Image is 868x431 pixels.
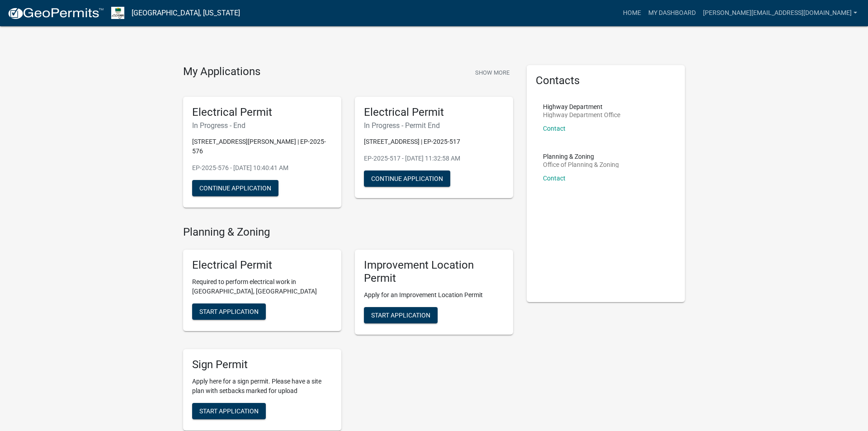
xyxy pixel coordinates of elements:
[364,154,504,163] p: EP-2025-517 - [DATE] 11:32:58 AM
[371,311,430,318] span: Start Application
[192,121,332,130] h6: In Progress - End
[543,104,620,110] p: Highway Department
[192,259,332,272] h5: Electrical Permit
[199,308,259,315] span: Start Application
[192,403,266,419] button: Start Application
[543,112,620,118] p: Highway Department Office
[183,65,260,79] h4: My Applications
[364,137,504,147] p: [STREET_ADDRESS] | EP-2025-517
[543,125,566,132] a: Contact
[192,163,332,173] p: EP-2025-576 - [DATE] 10:40:41 AM
[183,226,513,239] h4: Planning & Zoning
[111,7,124,19] img: Morgan County, Indiana
[192,303,266,320] button: Start Application
[364,121,504,130] h6: In Progress - Permit End
[364,290,504,300] p: Apply for an Improvement Location Permit
[192,180,278,196] button: Continue Application
[536,74,676,87] h5: Contacts
[543,161,619,168] p: Office of Planning & Zoning
[192,358,332,371] h5: Sign Permit
[364,307,438,323] button: Start Application
[199,407,259,414] span: Start Application
[364,106,504,119] h5: Electrical Permit
[543,175,566,182] a: Contact
[192,277,332,296] p: Required to perform electrical work in [GEOGRAPHIC_DATA], [GEOGRAPHIC_DATA]
[132,5,240,21] a: [GEOGRAPHIC_DATA], [US_STATE]
[192,137,332,156] p: [STREET_ADDRESS][PERSON_NAME] | EP-2025-576
[699,5,861,22] a: [PERSON_NAME][EMAIL_ADDRESS][DOMAIN_NAME]
[364,171,450,187] button: Continue Application
[645,5,699,22] a: My Dashboard
[543,153,619,160] p: Planning & Zoning
[619,5,645,22] a: Home
[472,65,513,80] button: Show More
[364,259,504,285] h5: Improvement Location Permit
[192,377,332,396] p: Apply here for a sign permit. Please have a site plan with setbacks marked for upload
[192,106,332,119] h5: Electrical Permit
